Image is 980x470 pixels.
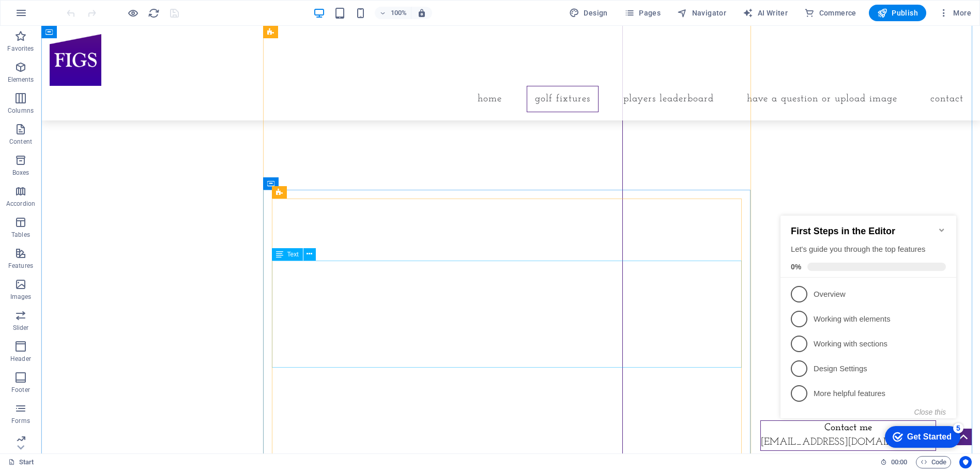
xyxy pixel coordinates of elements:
[891,456,907,468] span: 00 00
[935,5,975,21] button: More
[109,225,184,247] div: Get Started 5 items remaining, 0% complete
[565,5,612,21] button: Design
[11,231,30,239] p: Tables
[11,386,30,394] p: Footer
[14,25,170,36] h2: First Steps in the Editor
[127,7,139,19] button: Click here to leave preview mode and continue editing
[898,458,900,466] span: :
[13,324,29,332] p: Slider
[677,8,726,18] span: Navigator
[37,88,161,99] p: Overview
[6,200,35,208] p: Accordion
[37,188,161,199] p: More helpful features
[4,180,180,205] li: More helpful features
[916,456,951,468] button: Code
[620,5,665,21] button: Pages
[880,456,908,468] h6: Session time
[37,163,161,174] p: Design Settings
[804,8,856,18] span: Commerce
[4,106,180,131] li: Working with elements
[37,138,161,149] p: Working with sections
[743,8,788,18] span: AI Writer
[8,107,34,115] p: Columns
[161,25,170,34] div: Minimize checklist
[177,222,187,233] div: 5
[375,7,411,19] button: 100%
[939,8,971,18] span: More
[959,456,972,468] button: Usercentrics
[673,5,730,21] button: Navigator
[390,7,407,19] h6: 100%
[624,8,661,18] span: Pages
[4,156,180,180] li: Design Settings
[877,8,918,18] span: Publish
[131,232,175,241] div: Get Started
[14,43,170,54] div: Let's guide you through the top features
[4,81,180,106] li: Overview
[8,75,34,84] p: Elements
[147,7,160,19] button: reload
[148,7,160,19] i: Reload page
[800,5,861,21] button: Commerce
[12,169,29,177] p: Boxes
[8,456,34,468] a: Click to cancel selection. Double-click to open Pages
[10,293,32,301] p: Images
[569,8,608,18] span: Design
[869,5,926,21] button: Publish
[4,131,180,156] li: Working with sections
[9,138,32,146] p: Content
[14,62,31,70] span: 0%
[417,8,426,18] i: On resize automatically adjust zoom level to fit chosen device.
[138,207,170,216] button: Close this
[739,5,792,21] button: AI Writer
[11,417,30,425] p: Forms
[8,262,33,270] p: Features
[287,251,299,257] span: Text
[921,456,946,468] span: Code
[565,5,612,21] div: Design (Ctrl+Alt+Y)
[37,113,161,124] p: Working with elements
[7,44,34,53] p: Favorites
[10,355,31,363] p: Header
